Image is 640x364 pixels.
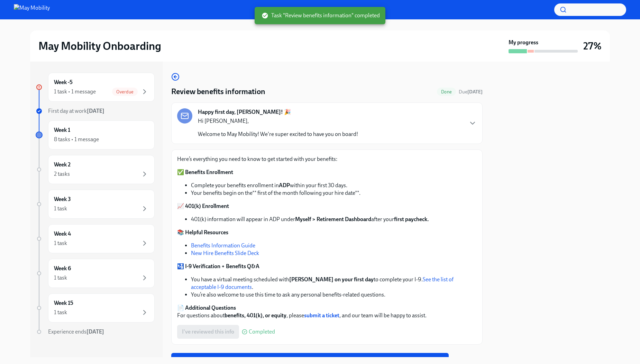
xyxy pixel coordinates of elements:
[36,259,155,288] a: Week 61 task
[48,328,104,335] span: Experience ends
[54,126,70,134] h6: Week 1
[177,304,236,311] strong: 📄 Additional Questions
[279,182,290,189] strong: ADP
[54,136,99,143] div: 8 tasks • 1 message
[112,89,138,94] span: Overdue
[177,229,228,236] strong: 📚 Helpful Resources
[467,89,483,95] strong: [DATE]
[177,155,477,163] p: Here’s everything you need to know to get started with your benefits:
[54,299,73,307] h6: Week 15
[36,73,155,102] a: Week -51 task • 1 messageOverdue
[177,304,477,319] p: For questions about , please , and our team will be happy to assist.
[198,117,358,125] p: Hi [PERSON_NAME],
[191,242,255,249] a: Benefits Information Guide
[54,274,67,282] div: 1 task
[304,312,339,319] a: submit a ticket
[191,189,477,197] li: Your benefits begin on the** first of the month following your hire date**.
[54,170,70,178] div: 2 tasks
[36,155,155,184] a: Week 22 tasks
[191,276,477,291] li: You have a virtual meeting scheduled with to complete your I-9. .
[295,216,371,222] strong: Myself > Retirement Dashboard
[191,250,259,256] a: New Hire Benefits Slide Deck
[36,293,155,322] a: Week 151 task
[54,88,96,95] div: 1 task • 1 message
[36,120,155,149] a: Week 18 tasks • 1 message
[36,224,155,253] a: Week 41 task
[54,265,71,272] h6: Week 6
[54,161,71,169] h6: Week 2
[249,329,275,335] span: Completed
[198,130,358,138] p: Welcome to May Mobility! We're super excited to have you on board!
[176,356,444,363] span: Next task : Confirm your 401(k), [PERSON_NAME], and/or Health Savings Account (HSA) contributions...
[191,291,477,299] li: You’re also welcome to use this time to ask any personal benefits-related questions.
[171,87,265,97] h4: Review benefits information
[54,205,67,212] div: 1 task
[459,89,483,95] span: September 23rd, 2025 06:00
[14,4,50,15] img: May Mobility
[36,107,155,115] a: First day at work[DATE]
[198,108,291,116] strong: Happy first day, [PERSON_NAME]! 🎉
[54,79,73,86] h6: Week -5
[191,216,477,223] li: 401(k) information will appear in ADP under after your
[87,108,104,114] strong: [DATE]
[289,276,374,283] strong: [PERSON_NAME] on your first day
[48,108,104,114] span: First day at work
[54,195,71,203] h6: Week 3
[38,39,161,53] h2: May Mobility Onboarding
[225,312,286,319] strong: benefits, 401(k), or equity
[262,12,380,19] span: Task "Review benefits information" completed
[177,169,233,175] strong: ✅ Benefits Enrollment
[54,239,67,247] div: 1 task
[54,230,71,238] h6: Week 4
[177,263,259,270] strong: 🛂 I-9 Verification + Benefits Q&A
[459,89,483,95] span: Due
[36,190,155,219] a: Week 31 task
[583,40,602,52] h3: 27%
[177,203,229,209] strong: 📈 401(k) Enrollment
[509,39,538,46] strong: My progress
[54,309,67,316] div: 1 task
[394,216,429,222] strong: first paycheck.
[437,89,456,94] span: Done
[191,182,477,189] li: Complete your benefits enrollment in within your first 30 days.
[86,328,104,335] strong: [DATE]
